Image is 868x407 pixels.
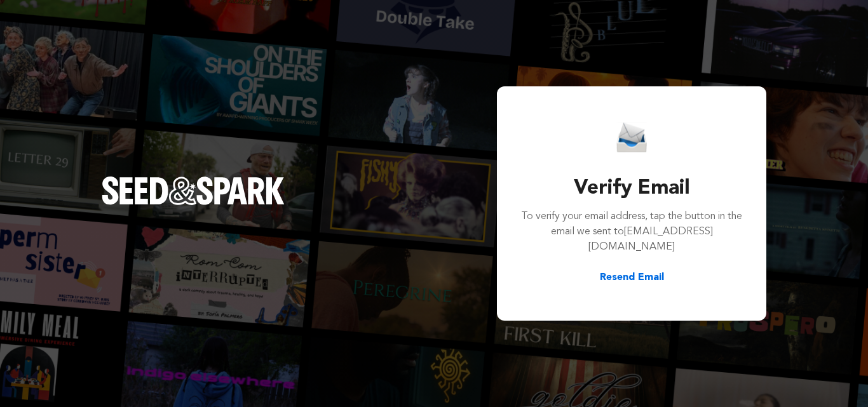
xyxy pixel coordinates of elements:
[600,270,664,285] button: Resend Email
[102,177,285,230] a: Seed&Spark Homepage
[616,122,647,153] img: Seed&Spark Email Icon
[102,177,285,204] img: Seed&Spark Logo
[520,209,743,255] p: To verify your email address, tap the button in the email we sent to
[588,227,713,252] span: [EMAIL_ADDRESS][DOMAIN_NAME]
[520,173,743,204] h3: Verify Email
